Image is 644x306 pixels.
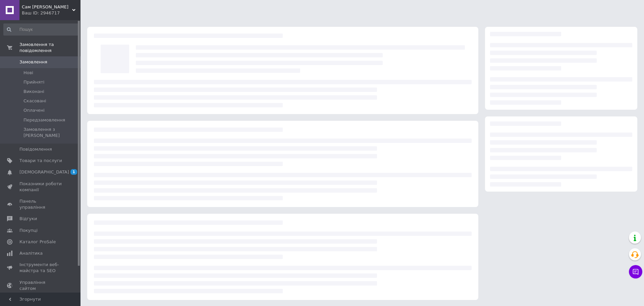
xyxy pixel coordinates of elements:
span: Каталог ProSale [19,239,56,245]
span: Нові [23,70,33,76]
div: Ваш ID: 2946717 [22,10,80,16]
span: Повідомлення [19,146,52,152]
span: Інструменти веб-майстра та SEO [19,262,62,274]
span: Прийняті [23,79,44,85]
span: Замовлення та повідомлення [19,42,80,54]
span: Відгуки [19,216,37,222]
span: Показники роботи компанії [19,181,62,193]
span: 1 [70,169,77,175]
span: Виконані [23,89,44,95]
span: Замовлення з [PERSON_NAME] [23,126,78,139]
span: Передзамовлення [23,117,65,123]
input: Пошук [3,23,79,36]
span: [DEMOGRAPHIC_DATA] [19,169,69,175]
span: Скасовані [23,98,46,104]
span: Замовлення [19,59,47,65]
button: Чат з покупцем [629,265,642,278]
span: Оплачені [23,107,45,113]
span: Товари та послуги [19,158,62,164]
span: Управління сайтом [19,279,62,292]
span: Панель управління [19,198,62,210]
span: Аналітика [19,250,43,256]
span: Сам Собі Шеф [22,4,72,10]
span: Покупці [19,227,38,234]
